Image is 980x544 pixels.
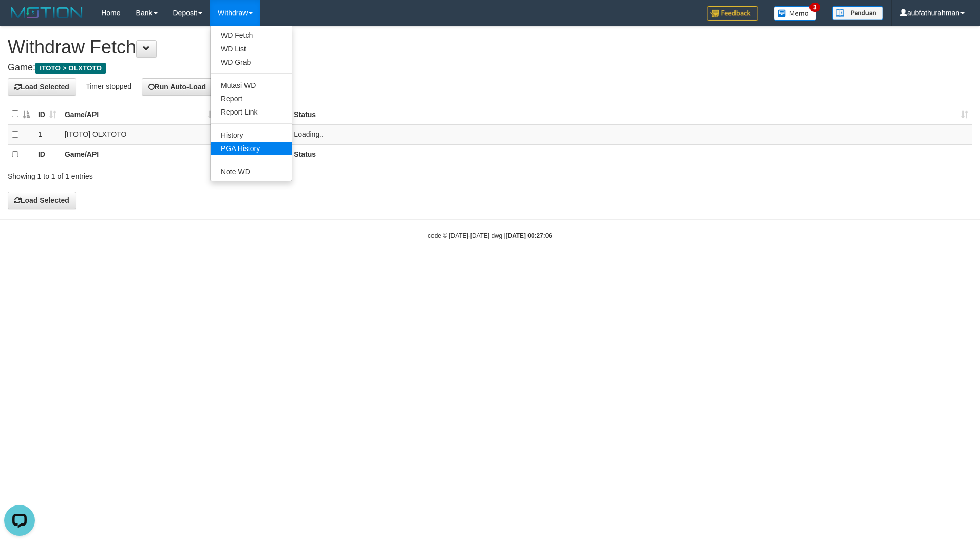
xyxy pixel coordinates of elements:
[211,165,292,178] a: Note WD
[8,63,972,73] h4: Game:
[290,144,972,164] th: Status
[8,192,76,209] button: Load Selected
[34,104,61,124] th: ID: activate to sort column ascending
[707,6,758,21] img: Feedback.jpg
[61,144,219,164] th: Game/API
[8,78,76,96] button: Load Selected
[211,105,292,119] a: Report Link
[8,5,86,21] img: MOTION_logo.png
[8,167,401,181] div: Showing 1 to 1 of 1 entries
[211,79,292,92] a: Mutasi WD
[290,104,972,124] th: Status: activate to sort column ascending
[4,4,35,35] button: Open LiveChat chat widget
[34,144,61,164] th: ID
[832,6,883,20] img: panduan.png
[774,6,817,21] img: Button%20Memo.svg
[294,130,324,138] span: Loading..
[8,37,972,58] h1: Withdraw Fetch
[35,63,106,74] span: ITOTO > OLXTOTO
[211,142,292,155] a: PGA History
[86,82,131,90] span: Timer stopped
[211,92,292,105] a: Report
[506,232,552,239] strong: [DATE] 00:27:06
[34,124,61,144] td: 1
[211,42,292,55] a: WD List
[61,104,219,124] th: Game/API: activate to sort column ascending
[211,29,292,42] a: WD Fetch
[211,55,292,69] a: WD Grab
[142,78,213,96] button: Run Auto-Load
[428,232,552,239] small: code © [DATE]-[DATE] dwg |
[61,124,219,144] td: [ITOTO] OLXTOTO
[211,128,292,142] a: History
[809,3,820,12] span: 3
